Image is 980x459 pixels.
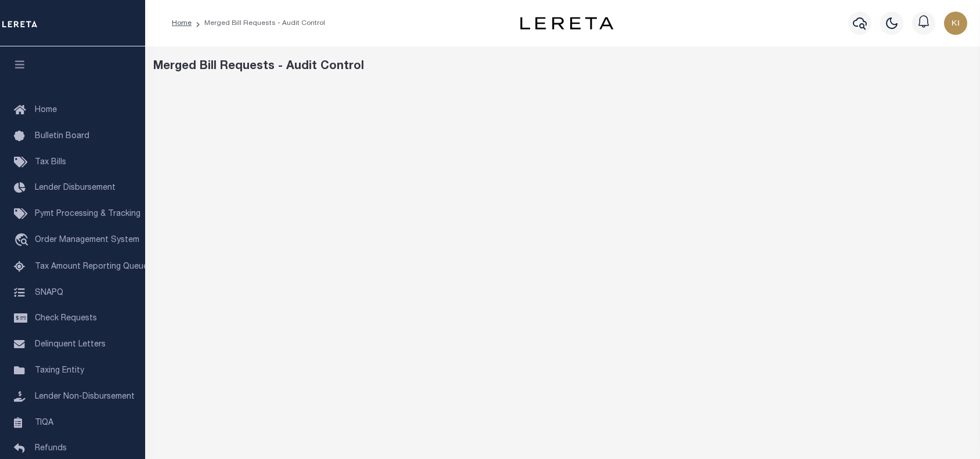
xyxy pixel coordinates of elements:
[35,418,53,427] span: TIQA
[35,393,135,401] span: Lender Non-Disbursement
[35,315,97,323] span: Check Requests
[35,106,57,114] span: Home
[14,233,33,248] i: travel_explore
[35,367,84,375] span: Taxing Entity
[520,17,613,30] img: logo-dark.svg
[35,341,106,349] span: Delinquent Letters
[35,210,140,218] span: Pymt Processing & Tracking
[35,288,63,297] span: SNAPQ
[35,236,139,244] span: Order Management System
[153,58,972,75] div: Merged Bill Requests - Audit Control
[35,158,66,167] span: Tax Bills
[35,184,116,192] span: Lender Disbursement
[944,12,967,35] img: svg+xml;base64,PHN2ZyB4bWxucz0iaHR0cDovL3d3dy53My5vcmcvMjAwMC9zdmciIHBvaW50ZXItZXZlbnRzPSJub25lIi...
[35,444,67,453] span: Refunds
[172,20,192,27] a: Home
[35,132,89,140] span: Bulletin Board
[192,18,325,28] li: Merged Bill Requests - Audit Control
[35,263,148,271] span: Tax Amount Reporting Queue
